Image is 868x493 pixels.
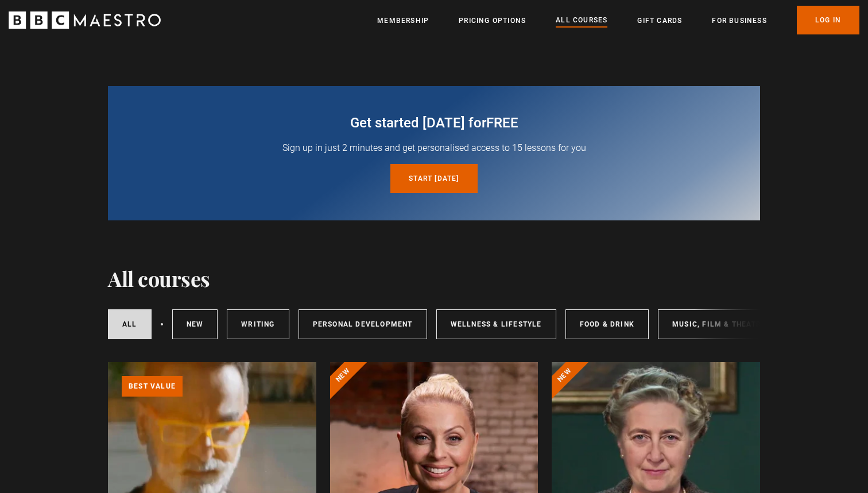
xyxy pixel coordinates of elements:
a: Log In [797,6,859,34]
h2: Get started [DATE] for [135,114,733,132]
span: free [486,115,518,131]
a: Pricing Options [459,15,526,26]
a: Wellness & Lifestyle [436,309,556,339]
a: For business [712,15,766,26]
a: All Courses [556,14,607,27]
a: All [108,309,152,339]
a: Membership [377,15,429,26]
a: Writing [227,309,289,339]
a: Start [DATE] [390,164,477,193]
h1: All courses [108,266,210,290]
p: Sign up in just 2 minutes and get personalised access to 15 lessons for you [135,141,733,155]
nav: Primary [377,6,859,34]
a: Personal Development [299,309,427,339]
a: Food & Drink [565,309,649,339]
a: Gift Cards [637,15,682,26]
p: Best value [122,376,183,397]
a: Music, Film & Theatre [658,309,780,339]
a: New [172,309,218,339]
svg: BBC Maestro [9,11,161,29]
